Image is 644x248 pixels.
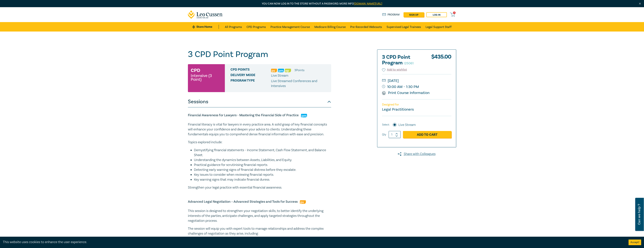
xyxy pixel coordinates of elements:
[188,122,331,137] p: Financial literacy is vital for lawyers in every practice area. A solid grasp of key financial co...
[382,90,430,95] a: Print Course Information
[271,79,328,89] p: Live Streamed Conferences and Intensives
[194,148,331,158] li: Demystifying financial statements - Income Statement, Cash Flow Statement, and Balance Sheet.
[188,226,331,236] p: The session will equip you with expert tools to manage relationships and address the complex chal...
[300,200,306,204] img: Professional Skills
[188,140,331,145] p: Topics explored include:
[271,69,277,72] img: Professional Skills
[382,123,390,127] span: Select:
[191,67,200,74] h3: CPD
[285,69,291,72] img: Ethics & Professional Responsibility
[278,69,284,72] img: Practice Management & Business Skills
[350,22,382,32] a: Pre-Recorded Webcasts
[270,22,310,32] a: Practice Management Course
[387,22,421,32] a: Supervised Legal Trainees
[225,22,242,32] a: All Programs
[382,103,451,106] p: Designed for
[382,54,423,66] h2: 3 CPD Point Program
[426,12,447,17] a: Log in
[354,2,382,5] a: [DOMAIN_NAME][URL]
[426,22,452,32] a: Legal Support Staff
[403,131,451,138] a: Add to Cart
[382,68,407,72] button: Add to wishlist
[382,84,451,90] small: 10:00 AM - 1:30 PM
[404,61,414,65] small: I25061
[404,12,424,17] a: sign up
[638,2,642,5] img: Close
[382,107,414,112] small: Legal Practitioners
[191,74,222,81] small: Intensive (3 Point)
[194,163,331,167] li: Practical guidance for scrutinising financial reports.
[619,223,635,239] iframe: LiveChat chat widget
[188,2,456,6] p: You can now log in to the store without a password. More info
[188,199,331,204] h5: Advanced Legal Negotiation – Advanced Strategies and Tools for Success
[629,240,641,245] button: Accept cookies
[194,177,331,182] li: Key warning signs that may indicate financial duress.
[188,185,331,190] p: Strengthen your legal practice with essential financial awareness.
[230,68,271,73] span: CPD Points
[188,96,331,107] button: Sessions
[194,172,331,177] li: Key issues to consider when reviewing financial reports.
[3,240,623,245] div: This website uses cookies to enhance the user experience.
[294,68,304,73] li: 3 Point s
[431,54,451,68] div: $ 435.00
[453,12,456,14] span: 0
[194,167,331,172] li: Detecting early warning signs of financial distress before they escalate.
[301,114,307,117] img: Practice Management & Business Skills
[382,132,386,137] label: Qty
[188,209,331,223] p: This session is designed to strengthen your negotiation skills, to better identify the underlying...
[398,122,416,127] label: Live Stream
[192,25,219,29] a: Store Home
[637,200,641,229] span: Can we help ?
[314,22,346,32] a: Medicare Billing Course
[230,79,271,89] span: Program type
[230,73,271,78] span: Delivery Mode
[382,78,451,84] small: [DATE]
[247,22,266,32] a: CPD Programs
[389,131,401,138] input: 1
[188,49,331,59] h1: 3 CPD Point Program
[271,73,288,78] span: Live Stream
[377,152,456,156] a: Share with Colleagues
[382,13,400,17] a: Program
[194,158,331,163] li: Understanding the dynamics between Assets, Liabilities, and Equity.
[188,113,331,118] h5: Financial Awareness for Lawyers - Mastering the Financial Side of Practice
